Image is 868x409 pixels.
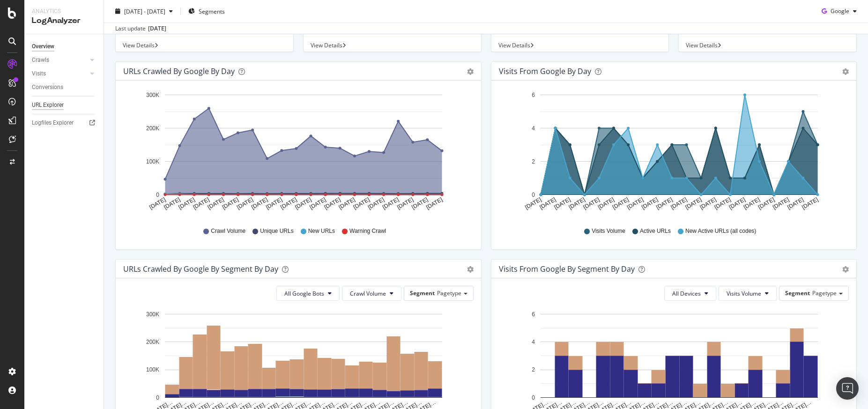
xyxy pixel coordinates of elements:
[156,394,159,401] text: 0
[524,196,542,211] text: [DATE]
[32,118,97,128] a: Logfiles Explorer
[626,196,645,211] text: [DATE]
[698,196,717,211] text: [DATE]
[596,196,615,211] text: [DATE]
[185,4,229,19] button: Segments
[279,196,298,211] text: [DATE]
[236,196,254,211] text: [DATE]
[467,68,474,75] div: gear
[308,227,335,235] span: New URLs
[146,367,159,373] text: 100K
[655,196,674,211] text: [DATE]
[111,4,177,19] button: [DATE] - [DATE]
[32,15,96,26] div: LogAnalyzer
[567,196,586,211] text: [DATE]
[342,286,401,301] button: Crawl Volume
[350,290,386,297] span: Crawl Volume
[611,196,630,211] text: [DATE]
[32,55,88,65] a: Crawls
[467,266,474,273] div: gear
[199,7,225,15] span: Segments
[148,24,166,33] div: [DATE]
[640,196,659,211] text: [DATE]
[582,196,601,211] text: [DATE]
[532,125,535,132] text: 4
[664,286,716,301] button: All Devices
[265,196,283,211] text: [DATE]
[32,82,97,92] a: Conversions
[786,196,805,211] text: [DATE]
[685,227,756,235] span: New Active URLs (all codes)
[410,289,435,297] span: Segment
[349,227,386,235] span: Warning Crawl
[207,196,225,211] text: [DATE]
[294,196,312,211] text: [DATE]
[32,42,54,52] div: Overview
[640,227,671,235] span: Active URLs
[437,289,461,297] span: Pagetype
[381,196,400,211] text: [DATE]
[532,367,535,373] text: 2
[836,377,859,400] div: Open Intercom Messenger
[532,192,535,198] text: 0
[757,196,776,211] text: [DATE]
[499,88,846,218] svg: A chart.
[498,41,530,49] span: View Details
[672,290,701,297] span: All Devices
[532,339,535,345] text: 4
[123,88,470,218] svg: A chart.
[818,4,861,19] button: Google
[532,394,535,401] text: 0
[309,196,327,211] text: [DATE]
[192,196,211,211] text: [DATE]
[772,196,790,211] text: [DATE]
[538,196,557,211] text: [DATE]
[32,82,63,92] div: Conversions
[842,266,849,273] div: gear
[146,125,159,132] text: 200K
[842,68,849,75] div: gear
[32,69,88,79] a: Visits
[727,290,761,297] span: Visits Volume
[352,196,371,211] text: [DATE]
[32,100,64,110] div: URL Explorer
[146,339,159,345] text: 200K
[115,24,166,33] div: Last update
[284,290,324,297] span: All Google Bots
[592,227,625,235] span: Visits Volume
[727,196,746,211] text: [DATE]
[532,158,535,165] text: 2
[124,7,165,15] span: [DATE] - [DATE]
[669,196,688,211] text: [DATE]
[719,286,777,301] button: Visits Volume
[250,196,269,211] text: [DATE]
[713,196,732,211] text: [DATE]
[553,196,571,211] text: [DATE]
[123,67,235,76] div: URLs Crawled by Google by day
[499,67,591,76] div: Visits from Google by day
[323,196,342,211] text: [DATE]
[812,289,837,297] span: Pagetype
[32,42,97,52] a: Overview
[146,92,159,98] text: 300K
[32,69,46,79] div: Visits
[338,196,356,211] text: [DATE]
[801,196,819,211] text: [DATE]
[532,311,535,318] text: 6
[396,196,415,211] text: [DATE]
[163,196,181,211] text: [DATE]
[686,41,718,49] span: View Details
[178,196,196,211] text: [DATE]
[831,7,849,15] span: Google
[532,92,535,98] text: 6
[32,118,74,128] div: Logfiles Explorer
[785,289,810,297] span: Segment
[32,100,97,110] a: URL Explorer
[123,264,278,274] div: URLs Crawled by Google By Segment By Day
[276,286,340,301] button: All Google Bots
[410,196,429,211] text: [DATE]
[156,192,159,198] text: 0
[146,158,159,165] text: 100K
